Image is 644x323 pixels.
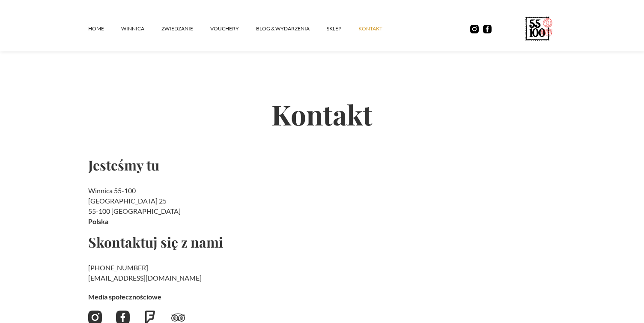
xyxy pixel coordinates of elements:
[88,293,161,301] strong: Media społecznościowe
[256,16,327,42] a: Blog & Wydarzenia
[88,263,286,283] h2: ‍
[88,185,286,227] h2: Winnica 55-100 [GEOGRAPHIC_DATA] 25 55-100 [GEOGRAPHIC_DATA]
[88,217,108,225] strong: Polska
[88,16,121,42] a: Home
[210,16,256,42] a: vouchery
[88,70,556,158] h2: Kontakt
[161,16,210,42] a: ZWIEDZANIE
[327,16,358,42] a: SKLEP
[88,263,148,272] a: [PHONE_NUMBER]
[88,235,286,249] h2: Skontaktuj się z nami
[88,274,202,282] a: [EMAIL_ADDRESS][DOMAIN_NAME]
[121,16,161,42] a: winnica
[88,158,286,172] h2: Jesteśmy tu
[358,16,400,42] a: kontakt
